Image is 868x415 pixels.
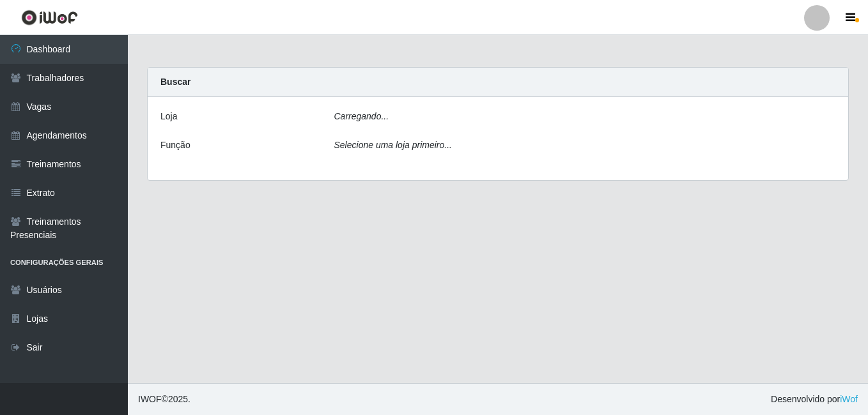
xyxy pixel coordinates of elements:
[160,139,190,152] label: Função
[138,394,162,404] span: IWOF
[21,10,78,26] img: CoreUI Logo
[160,77,190,87] strong: Buscar
[334,140,452,150] i: Selecione uma loja primeiro...
[160,110,177,123] label: Loja
[840,394,858,404] a: iWof
[771,393,858,406] span: Desenvolvido por
[138,393,190,406] span: © 2025 .
[334,111,389,121] i: Carregando...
